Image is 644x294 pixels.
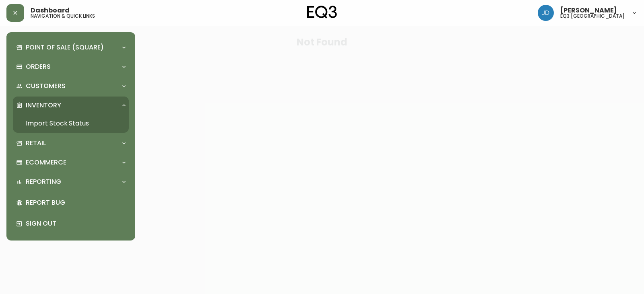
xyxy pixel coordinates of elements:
[26,101,61,110] p: Inventory
[13,134,129,152] div: Retail
[307,6,337,19] img: logo
[26,219,126,228] p: Sign Out
[26,82,66,90] p: Customers
[560,7,617,14] span: [PERSON_NAME]
[13,213,129,234] div: Sign Out
[26,139,46,148] p: Retail
[26,198,126,207] p: Report Bug
[13,192,129,213] div: Report Bug
[538,5,554,21] img: 7c567ac048721f22e158fd313f7f0981
[13,77,129,95] div: Customers
[26,177,61,186] p: Reporting
[13,154,129,171] div: Ecommerce
[13,97,129,114] div: Inventory
[26,158,66,167] p: Ecommerce
[31,7,70,14] span: Dashboard
[560,14,625,19] h5: eq3 [GEOGRAPHIC_DATA]
[13,173,129,191] div: Reporting
[13,39,129,56] div: Point of Sale (Square)
[13,58,129,76] div: Orders
[26,43,104,52] p: Point of Sale (Square)
[26,62,51,71] p: Orders
[13,114,129,133] a: Import Stock Status
[31,14,95,19] h5: navigation & quick links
